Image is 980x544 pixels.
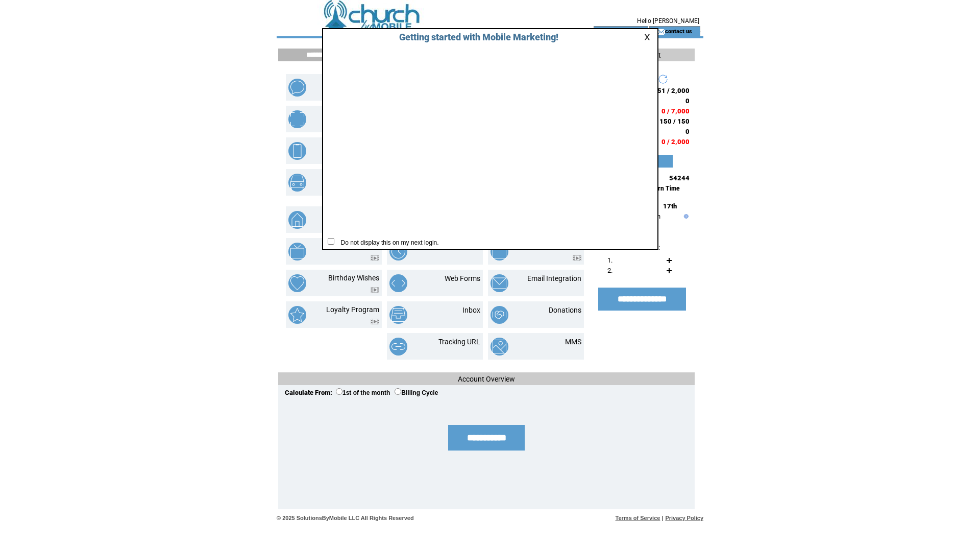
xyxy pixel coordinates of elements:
a: Web Forms [445,274,480,282]
img: scheduled-tasks.png [389,243,407,261]
img: email-integration.png [491,274,508,292]
a: Privacy Policy [665,515,703,521]
span: 0 [685,97,690,105]
img: loyalty-program.png [288,306,306,324]
span: © 2025 SolutionsByMobile LLC All Rights Reserved [277,515,414,521]
a: Inbox [462,306,480,314]
label: 1st of the month [336,389,390,396]
img: mobile-websites.png [288,142,306,160]
img: vehicle-listing.png [288,174,306,192]
span: 150 / 150 [659,117,690,125]
span: 1. [607,256,612,264]
img: video.png [371,287,379,293]
span: Eastern Time [643,185,680,192]
img: contact_us_icon.gif [657,28,665,36]
a: Terms of Service [616,515,660,521]
span: 0 [685,128,690,135]
span: Do not display this on my next login. [336,239,439,246]
span: Calculate From: [285,389,332,396]
span: Account Overview [458,375,515,383]
span: Hello [PERSON_NAME] [637,17,699,25]
span: Getting started with Mobile Marketing! [389,32,558,42]
a: Email Integration [527,274,581,282]
img: web-forms.png [389,274,407,292]
a: Loyalty Program [326,305,379,314]
img: text-to-win.png [491,243,508,261]
img: text-blast.png [288,79,306,97]
img: birthday-wishes.png [288,274,306,292]
a: Donations [549,306,581,314]
a: MMS [565,338,581,346]
img: account_icon.gif [609,28,617,36]
img: text-to-screen.png [288,243,306,261]
img: mms.png [491,338,508,356]
img: video.png [371,255,379,261]
img: mobile-coupons.png [288,110,306,128]
img: help.gif [681,214,689,219]
a: contact us [665,28,692,34]
img: inbox.png [389,306,407,324]
img: property-listing.png [288,211,306,229]
img: donations.png [491,306,508,324]
a: Birthday Wishes [328,274,379,282]
img: tracking-url.png [389,338,407,356]
span: 2. [607,267,612,274]
label: Billing Cycle [395,389,438,396]
span: 0 / 7,000 [661,107,690,115]
span: 0 / 2,000 [661,138,690,146]
span: | [662,515,664,521]
img: video.png [371,319,379,324]
input: Billing Cycle [395,388,401,395]
span: 54244 [669,174,690,182]
input: 1st of the month [336,388,342,395]
span: 17th [663,202,677,210]
a: Tracking URL [438,338,480,346]
span: 751 / 2,000 [653,87,690,94]
img: video.png [573,255,581,261]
